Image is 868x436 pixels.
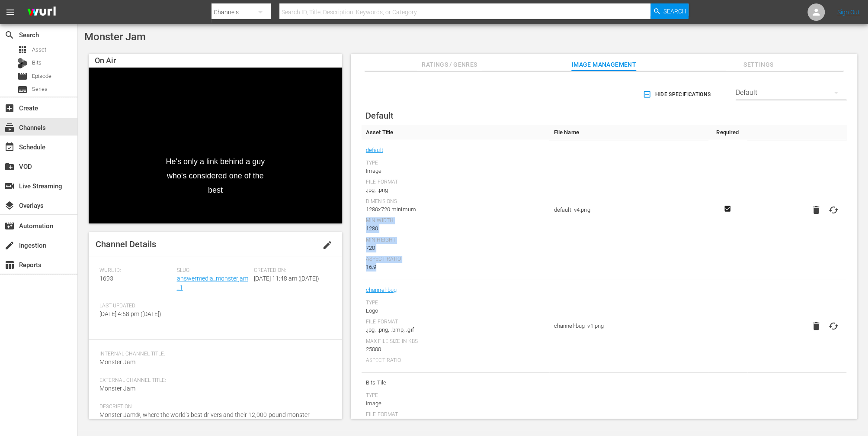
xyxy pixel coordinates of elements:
span: Created On: [254,267,327,274]
span: Internal Channel Title: [99,351,327,358]
div: 1280 [366,224,545,233]
div: Aspect Ratio [366,256,545,263]
div: Video Player [89,68,342,223]
span: Create [4,103,15,113]
svg: Required [722,205,733,213]
span: edit [322,240,333,250]
div: .jpg, .png [366,186,545,194]
span: Settings [726,59,791,70]
span: Monster Jam [99,385,135,392]
span: Hide Specifications [644,90,711,99]
div: Bits [17,58,28,68]
a: channel-bug [366,284,397,296]
span: Last Updated: [99,303,173,310]
button: edit [317,235,338,255]
span: Bits Tile [366,377,545,388]
span: Live Streaming [4,181,15,191]
span: External Channel Title: [99,377,327,384]
span: Series [32,85,48,94]
div: Type [366,300,545,307]
div: Type [366,392,545,399]
span: Search [4,30,15,40]
td: channel-bug_v1.png [549,280,708,373]
a: answermedia_monsterjam_1 [177,275,248,291]
div: File Format [366,319,545,326]
div: Logo [366,307,545,315]
div: File Format [366,179,545,186]
a: Sign Out [837,9,860,16]
span: Channels [4,123,15,133]
span: Description: [99,404,327,410]
span: Ingestion [4,240,15,251]
div: Image [366,399,545,408]
div: Dimensions [366,198,545,205]
span: Asset [17,45,28,55]
span: Search [663,3,686,19]
div: Image [366,167,545,175]
span: Ratings / Genres [417,59,482,70]
div: Max File Size In Kbs [366,338,545,345]
span: menu [5,7,16,17]
div: .jpg, .png [366,418,545,427]
button: Hide Specifications [641,82,714,107]
span: VOD [4,161,15,172]
button: Search [650,3,689,19]
span: Default [365,110,394,121]
span: Episode [17,71,28,81]
th: Asset Title [362,125,550,140]
span: Channel Details [96,239,156,249]
span: Schedule [4,142,15,152]
span: Monster Jam [99,358,135,365]
span: Overlays [4,200,15,211]
div: .jpg, .png, .bmp, .gif [366,326,545,334]
div: Type [366,160,545,167]
span: Image Management [571,59,636,70]
a: default [366,145,383,156]
img: ans4CAIJ8jUAAAAAAAAAAAAAAAAAAAAAAAAgQb4GAAAAAAAAAAAAAAAAAAAAAAAAJMjXAAAAAAAAAAAAAAAAAAAAAAAAgAT5G... [21,2,62,23]
th: File Name [549,125,708,140]
div: 720 [366,244,545,252]
div: Default [736,81,846,105]
span: Wurl ID: [99,267,173,274]
span: Asset [32,45,46,54]
span: On Air [95,56,116,65]
div: File Format [366,411,545,418]
th: Required [708,125,748,140]
div: 1280x720 minimum [366,205,545,214]
span: [DATE] 11:48 am ([DATE]) [254,275,319,282]
span: Slug: [177,267,250,274]
span: Monster Jam [84,31,146,43]
div: Min Width [366,217,545,224]
span: Bits [32,58,42,67]
div: 16:9 [366,263,545,271]
span: [DATE] 4:58 pm ([DATE]) [99,310,161,317]
span: Episode [32,72,51,81]
div: 25000 [366,345,545,354]
div: Min Height [366,237,545,244]
span: Automation [4,221,15,231]
span: Reports [4,260,15,270]
span: Series [17,84,28,95]
span: 1693 [99,275,113,282]
div: Aspect Ratio [366,357,545,364]
td: default_v4.png [549,140,708,280]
